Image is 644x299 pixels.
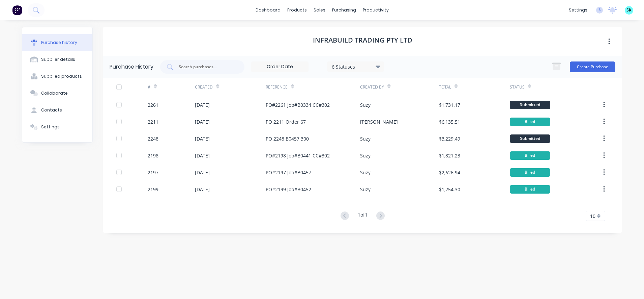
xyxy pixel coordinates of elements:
div: Total [439,84,451,90]
div: # [148,84,150,90]
span: 10 [590,213,595,220]
div: [DATE] [195,152,210,159]
div: 2211 [148,118,158,125]
input: Order Date [252,62,308,72]
div: [DATE] [195,101,210,108]
div: products [284,5,310,15]
div: 2197 [148,169,158,176]
div: $1,731.17 [439,101,460,108]
div: sales [310,5,329,15]
div: 2248 [148,135,158,142]
button: Supplied products [22,68,92,85]
button: Create Purchase [570,61,615,72]
button: Collaborate [22,85,92,102]
div: Submitted [510,134,550,143]
div: $3,229.49 [439,135,460,142]
div: [DATE] [195,135,210,142]
div: settings [565,5,591,15]
div: 2198 [148,152,158,159]
button: Settings [22,119,92,135]
button: Contacts [22,102,92,119]
div: [DATE] [195,118,210,125]
div: Reference [266,84,288,90]
div: $1,254.30 [439,186,460,193]
div: 2199 [148,186,158,193]
div: Suzy [360,186,371,193]
div: PO#2199 Job#B0452 [266,186,311,193]
div: Created By [360,84,384,90]
div: Billed [510,185,550,194]
div: PO 2248 B0457 300 [266,135,309,142]
div: Collaborate [41,90,68,96]
a: dashboard [252,5,284,15]
div: Settings [41,124,60,130]
div: Submitted [510,101,550,109]
div: Suzy [360,169,371,176]
div: Billed [510,168,550,177]
div: $6,135.51 [439,118,460,125]
div: [DATE] [195,186,210,193]
div: productivity [359,5,392,15]
div: Suzy [360,152,371,159]
div: PO#2197 Job#B0457 [266,169,311,176]
span: SK [626,7,632,13]
div: PO#2198 Job#B0441 CC#302 [266,152,330,159]
div: [DATE] [195,169,210,176]
div: Suzy [360,101,371,108]
div: Status [510,84,525,90]
div: [PERSON_NAME] [360,118,398,125]
div: Billed [510,151,550,160]
div: 6 Statuses [332,63,380,70]
div: Created [195,84,213,90]
div: PO#2261 Job#B0334 CC#302 [266,101,330,108]
div: purchasing [329,5,359,15]
img: Factory [12,5,22,15]
div: Purchase History [110,63,153,71]
div: $1,821.23 [439,152,460,159]
h1: Infrabuild Trading Pty Ltd [313,36,412,44]
div: Supplier details [41,56,75,63]
div: Contacts [41,107,62,113]
div: 2261 [148,101,158,108]
button: Purchase history [22,34,92,51]
input: Search purchases... [178,64,234,70]
div: Billed [510,118,550,126]
div: PO 2211 Order 67 [266,118,306,125]
div: $2,626.94 [439,169,460,176]
div: Suzy [360,135,371,142]
button: Supplier details [22,51,92,68]
div: Purchase history [41,40,77,46]
div: Supplied products [41,73,82,79]
div: 1 of 1 [358,211,368,221]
